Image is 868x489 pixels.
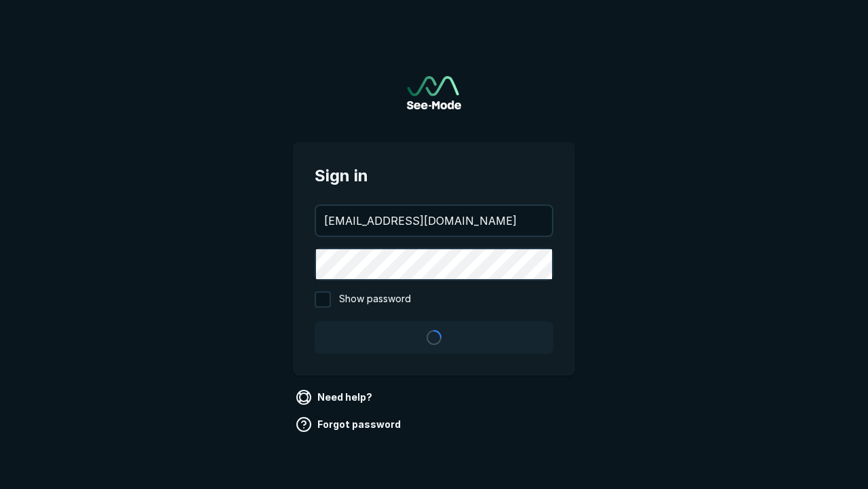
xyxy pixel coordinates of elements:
img: See-Mode Logo [407,76,461,109]
input: your@email.com [316,206,552,236]
a: Forgot password [293,414,406,435]
span: Sign in [315,164,553,188]
a: Need help? [293,386,378,408]
a: Go to sign in [407,76,461,109]
span: Show password [339,291,411,308]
